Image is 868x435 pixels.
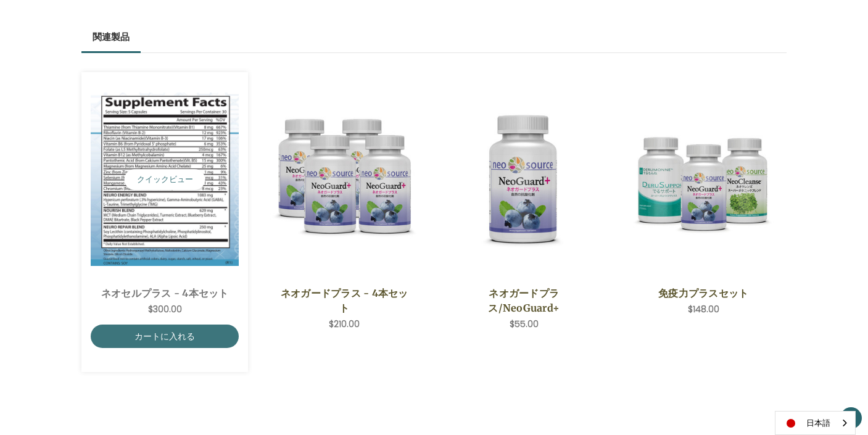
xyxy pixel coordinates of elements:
a: NeoGuard Plus - 4 Save Set,$210.00 [270,81,418,276]
img: ネオガードプラス/NeoGuard+ [450,106,598,254]
a: NeoGuard Plus,$55.00 [450,81,598,276]
img: ネオガードプラス - 4本セット [270,106,418,254]
a: ネオガードプラス/NeoGuard+ [457,286,591,315]
a: 免疫力プラスセット [636,286,771,300]
a: カートに入れる [91,325,239,348]
a: 日本語 [775,412,855,434]
span: $148.00 [688,303,719,315]
a: 関連製品 [81,23,141,51]
a: ネオセルプラス - 4本セット [97,286,232,300]
a: ネオガードプラス - 4本セット [277,286,411,315]
span: $210.00 [329,318,360,330]
a: Immune Plus Set,$148.00 [629,81,777,276]
div: Language [775,411,856,435]
span: $300.00 [148,303,182,315]
button: クイックビュー [125,169,205,190]
a: NeoCell Plus - 4 Save Set,$300.00 [91,81,239,276]
img: 免疫力プラスセット [629,106,777,254]
span: $55.00 [510,318,539,330]
aside: Language selected: 日本語 [775,411,856,435]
